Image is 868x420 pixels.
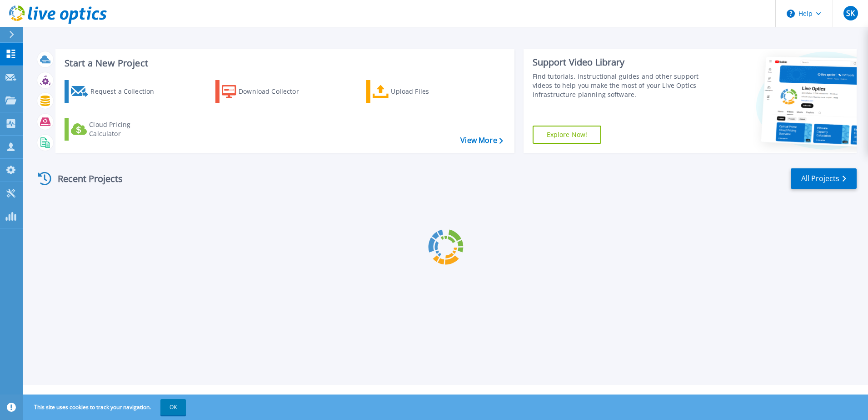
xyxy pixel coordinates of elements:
[533,56,703,68] div: Support Video Library
[90,82,163,101] div: Request a Collection
[391,82,464,101] div: Upload Files
[35,167,135,190] div: Recent Projects
[533,72,703,99] div: Find tutorials, instructional guides and other support videos to help you make the most of your L...
[160,399,186,415] button: OK
[65,58,503,68] h3: Start a New Project
[239,82,311,101] div: Download Collector
[25,399,186,415] span: This site uses cookies to track your navigation.
[65,80,166,103] a: Request a Collection
[533,126,602,144] a: Explore Now!
[215,80,317,103] a: Download Collector
[366,80,468,103] a: Upload Files
[89,120,162,138] div: Cloud Pricing Calculator
[65,118,166,141] a: Cloud Pricing Calculator
[846,10,855,17] span: SK
[791,168,857,189] a: All Projects
[460,136,503,145] a: View More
